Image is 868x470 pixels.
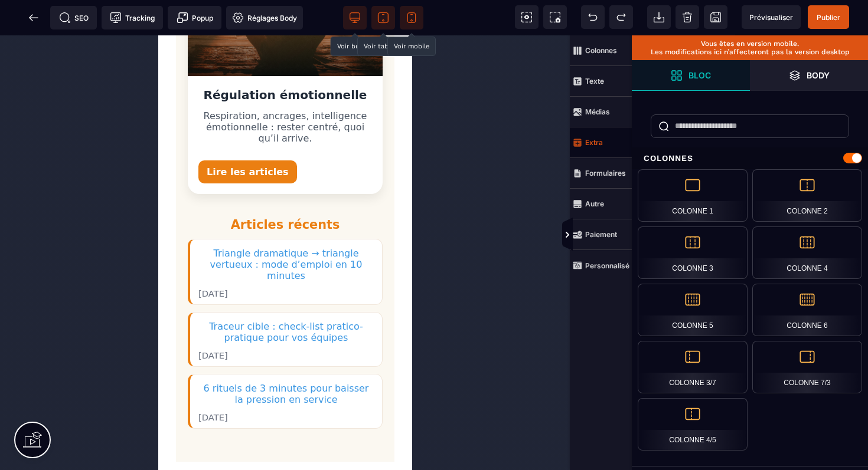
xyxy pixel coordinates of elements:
strong: Texte [585,77,604,86]
strong: Extra [585,138,603,147]
span: Rétablir [609,5,633,29]
div: Colonnes [632,147,868,169]
span: Personnalisé [570,250,632,281]
span: Prévisualiser [749,13,793,22]
a: Triangle dramatique → triangle vertueux : mode d’emploi en 10 minutes [40,212,216,246]
span: Code de suivi [102,6,163,29]
time: [DATE] [40,377,70,387]
span: Autre [570,189,632,219]
span: Capture d'écran [543,5,567,29]
div: Colonne 2 [752,169,862,222]
strong: Formulaires [585,169,626,178]
div: Colonne 3/7 [638,341,748,393]
h2: Régulation émotionnelle [40,52,214,67]
span: Tracking [110,12,155,24]
span: Nettoyage [676,5,699,29]
strong: Paiement [585,230,617,239]
span: Aperçu [742,5,801,29]
div: Colonne 6 [752,284,862,336]
span: Extra [570,127,632,158]
span: Favicon [226,6,303,29]
strong: Autre [585,199,604,208]
span: Créer une alerte modale [168,6,221,29]
span: Afficher les vues [632,218,644,253]
span: Défaire [581,5,605,29]
span: SEO [59,12,89,24]
span: Voir mobile [400,6,423,29]
a: Traceur cible : check-list pratico-pratique pour vos équipes [40,285,216,308]
strong: Bloc [688,71,711,80]
strong: Personnalisé [585,261,629,270]
span: Formulaires [570,158,632,189]
div: Colonne 4 [752,226,862,279]
span: Voir tablette [371,6,395,29]
time: [DATE] [40,315,70,325]
time: [DATE] [40,253,70,263]
span: Retour [22,6,45,29]
span: Voir bureau [343,6,367,29]
p: Respiration, ancrages, intelligence émotionnelle : rester centré, quoi qu’il arrive. [40,75,214,109]
span: Enregistrer [704,5,727,29]
p: Vous êtes en version mobile. [638,40,862,48]
span: Ouvrir les calques [750,60,868,91]
span: Importer [647,5,671,29]
div: Colonne 3 [638,226,748,279]
span: Paiement [570,219,632,250]
span: Publier [817,13,840,22]
strong: Body [807,71,830,80]
div: Colonne 5 [638,284,748,336]
div: Colonne 1 [638,169,748,222]
span: Lire les articles [40,125,139,148]
span: Voir les composants [515,5,539,29]
span: Réglages Body [232,12,297,24]
p: Les modifications ici n’affecteront pas la version desktop [638,48,862,56]
strong: Colonnes [585,46,617,55]
span: Ouvrir les blocs [632,60,750,91]
h3: Articles récents [30,182,224,196]
a: 6 rituels de 3 minutes pour baisser la pression en service [40,347,216,370]
span: Métadata SEO [50,6,97,29]
strong: Médias [585,107,610,116]
div: Colonne 4/5 [638,398,748,451]
div: Colonne 7/3 [752,341,862,393]
span: Popup [177,12,213,24]
span: Enregistrer le contenu [808,5,849,29]
span: Colonnes [570,35,632,66]
span: Texte [570,66,632,97]
span: Médias [570,97,632,127]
